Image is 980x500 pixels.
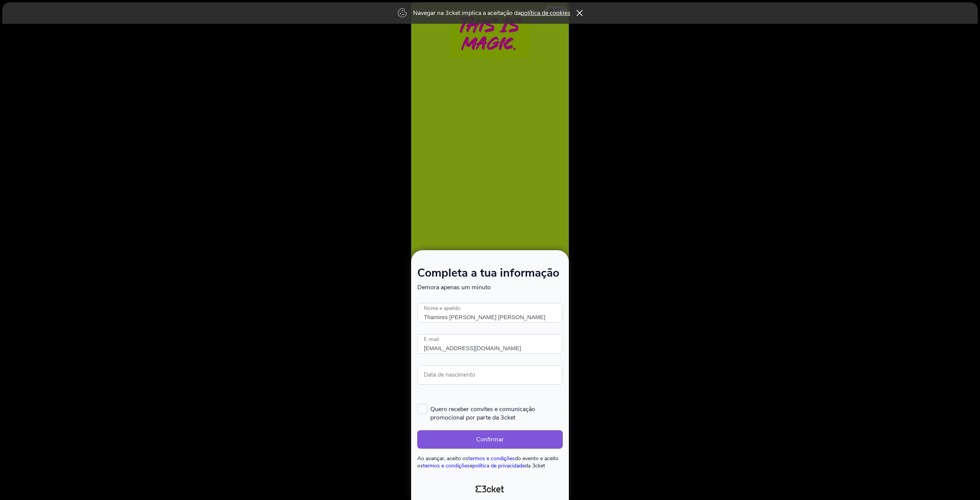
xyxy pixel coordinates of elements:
[472,462,525,469] a: política de privacidade
[417,303,467,314] label: Nome e apelido
[417,283,563,292] p: Demora apenas um minuto
[423,462,470,469] a: termos e condições
[430,404,563,422] span: Quero receber convites e comunicação promocional por parte da 3cket
[417,303,563,323] input: Nome e apelido
[521,9,570,17] a: política de cookies
[417,334,445,345] label: E-mail
[417,334,563,354] input: E-mail
[417,455,563,469] p: Ao avançar, aceito os do evento e aceito os e da 3cket
[417,365,563,385] input: Data de nascimento
[413,9,570,17] p: Navegar na 3cket implica a aceitação da
[468,455,515,462] a: termos e condições
[417,268,563,283] h1: Completa a tua informação
[417,430,563,449] button: Confirmar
